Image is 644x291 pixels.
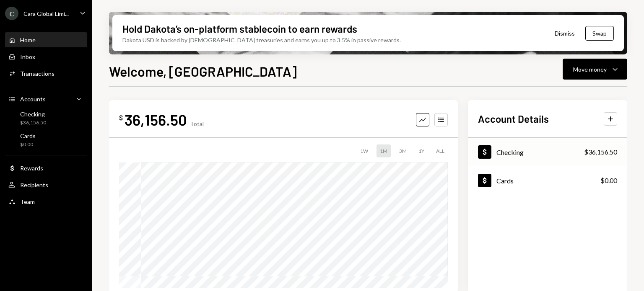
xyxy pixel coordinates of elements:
a: Home [5,32,87,47]
div: Move money [573,65,607,74]
div: Checking [20,111,46,118]
button: Swap [585,26,614,41]
a: Recipients [5,177,87,192]
div: Accounts [20,95,46,103]
div: $36,156.50 [20,119,46,126]
div: Cara Global Limi... [23,10,69,17]
h1: Welcome, [GEOGRAPHIC_DATA] [109,63,297,80]
div: Rewards [20,165,43,172]
div: $36,156.50 [584,147,617,157]
div: Transactions [20,70,55,77]
h2: Account Details [478,112,549,126]
div: ALL [433,144,448,157]
div: Dakota USD is backed by [DEMOGRAPHIC_DATA] treasuries and earns you up to 3.5% in passive rewards. [122,36,401,44]
div: Inbox [20,53,35,60]
div: 1Y [415,144,428,157]
a: Accounts [5,91,87,106]
div: $0.00 [600,175,617,185]
a: Rewards [5,160,87,175]
div: 1W [357,144,371,157]
div: 36,156.50 [125,110,187,129]
div: Total [190,120,204,127]
div: Recipients [20,181,48,188]
div: 1M [377,144,391,157]
a: Transactions [5,66,87,81]
a: Checking$36,156.50 [468,138,627,166]
a: Checking$36,156.50 [5,108,87,128]
div: Home [20,36,36,44]
div: Cards [496,177,514,185]
div: $0.00 [20,141,36,148]
button: Dismiss [544,23,585,43]
a: Team [5,194,87,209]
a: Cards$0.00 [5,130,87,150]
div: 3M [396,144,410,157]
div: Checking [496,148,524,156]
button: Move money [563,59,627,80]
div: C [5,7,18,20]
a: Cards$0.00 [468,166,627,194]
div: $ [119,113,123,122]
div: Cards [20,132,36,139]
div: Hold Dakota’s on-platform stablecoin to earn rewards [122,22,357,36]
a: Inbox [5,49,87,64]
div: Team [20,198,35,205]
